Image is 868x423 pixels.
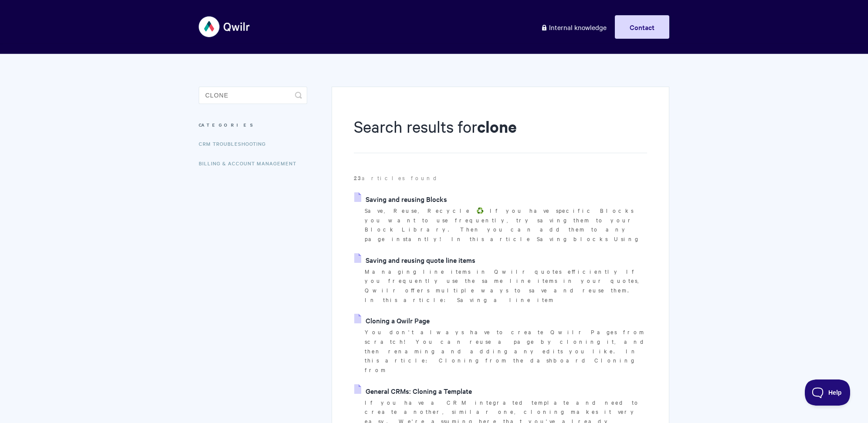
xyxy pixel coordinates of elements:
[354,314,430,327] a: Cloning a Qwilr Page
[354,192,447,205] a: Saving and reusing Blocks
[354,173,647,183] p: articles found
[805,379,851,406] iframe: Toggle Customer Support
[365,327,647,375] p: You don't always have to create Qwilr Pages from scratch! You can reuse a page by cloning it, and...
[199,135,272,152] a: CRM Troubleshooting
[365,267,647,305] p: Managing line items in Qwilr quotes efficiently If you frequently use the same line items in your...
[199,154,303,172] a: Billing & Account Management
[199,87,307,104] input: Search
[354,174,362,182] strong: 23
[354,384,472,397] a: General CRMs: Cloning a Template
[354,253,475,266] a: Saving and reusing quote line items
[199,117,307,133] h3: Categories
[477,116,517,137] strong: clone
[534,15,613,39] a: Internal knowledge
[199,10,251,43] img: Qwilr Help Center
[615,15,669,39] a: Contact
[354,115,647,153] h1: Search results for
[365,206,647,244] p: Save, Reuse, Recycle ♻️ If you have specific Blocks you want to use frequently, try saving them t...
